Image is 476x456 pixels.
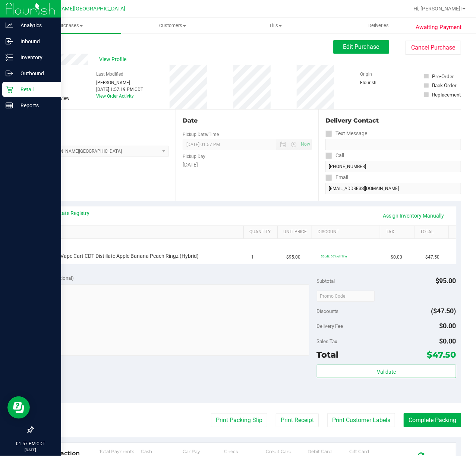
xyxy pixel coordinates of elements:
span: Discounts [317,304,339,318]
label: Call [325,150,344,161]
button: Complete Packing [404,413,461,427]
div: CanPay [183,449,224,454]
input: Format: (999) 999-9999 [325,139,461,150]
p: Inbound [13,37,58,46]
span: 1 [252,254,254,261]
p: Reports [13,101,58,110]
inline-svg: Retail [6,86,13,93]
span: Sales Tax [317,338,338,344]
label: Text Message [325,128,367,139]
inline-svg: Inventory [6,54,13,61]
label: Origin [360,71,372,77]
input: Promo Code [317,291,375,302]
span: Validate [377,369,396,375]
span: $0.00 [439,322,456,330]
a: Deliveries [327,18,431,34]
span: $47.50 [427,349,456,360]
span: Hi, [PERSON_NAME]! [413,6,462,12]
span: ($47.50) [431,307,456,315]
p: Outbound [13,69,58,78]
span: Total [317,349,339,360]
span: Ft [PERSON_NAME][GEOGRAPHIC_DATA] [27,6,125,12]
label: Email [325,172,348,183]
span: 50cdt: 50% off line [321,254,347,258]
div: Gift Card [349,449,391,454]
label: Pickup Day [183,153,205,160]
div: Flourish [360,79,398,86]
a: SKU [44,229,240,235]
span: Customers [122,22,224,29]
a: Purchases [18,18,121,34]
a: Assign Inventory Manually [378,209,449,222]
p: Retail [13,85,58,94]
div: [DATE] 1:57:19 PM CDT [97,86,144,93]
inline-svg: Reports [6,102,13,109]
a: Unit Price [284,229,309,235]
a: Customers [121,18,224,34]
span: FT 1g Vape Cart CDT Distillate Apple Banana Peach Ringz (Hybrid) [47,253,199,260]
inline-svg: Outbound [6,70,13,77]
span: $95.00 [436,277,456,285]
label: Pickup Date/Time [183,131,219,138]
div: Back Order [432,82,457,89]
div: Delivery Contact [325,116,461,125]
span: $47.50 [425,254,439,261]
span: View Profile [99,56,129,63]
a: Tax [386,229,412,235]
div: Cash [141,449,183,454]
p: Inventory [13,53,58,62]
div: Debit Card [308,449,349,454]
span: Delivery Fee [317,323,343,329]
a: Discount [318,229,377,235]
div: [DATE] [183,161,312,169]
span: Deliveries [358,22,399,29]
div: Replacement [432,91,461,98]
div: Pre-Order [432,73,454,80]
span: Tills [224,22,327,29]
div: Credit Card [266,449,308,454]
div: Check [224,449,266,454]
p: Analytics [13,21,58,30]
span: $0.00 [439,337,456,345]
p: 01:57 PM CDT [3,440,58,447]
button: Cancel Purchase [405,41,461,55]
inline-svg: Analytics [6,22,13,29]
span: Awaiting Payment [416,23,462,32]
button: Edit Purchase [333,40,389,54]
button: Validate [317,365,456,378]
div: Location [33,116,169,125]
span: Subtotal [317,278,335,284]
span: Edit Purchase [343,43,379,50]
div: [PERSON_NAME] [97,79,144,86]
label: Last Modified [97,71,124,77]
a: Total [420,229,445,235]
a: Quantity [249,229,275,235]
button: Print Customer Labels [327,413,395,427]
span: $95.00 [286,254,300,261]
iframe: Resource center [7,396,30,419]
span: $0.00 [391,254,402,261]
inline-svg: Inbound [6,38,13,45]
a: View State Registry [45,209,90,217]
button: Print Packing Slip [211,413,267,427]
button: Print Receipt [276,413,319,427]
span: Purchases [18,22,121,29]
p: [DATE] [3,447,58,453]
input: Format: (999) 999-9999 [325,161,461,172]
a: Tills [224,18,327,34]
div: Total Payments [99,449,141,454]
a: View Order Activity [97,94,134,99]
div: Date [183,116,312,125]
